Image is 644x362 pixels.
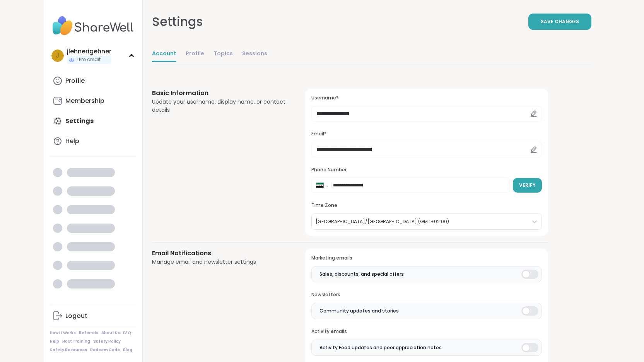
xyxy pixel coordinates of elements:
div: jlehnerigehner [67,47,111,56]
span: Verify [519,182,536,189]
a: Referrals [79,330,98,336]
span: 1 Pro credit [76,56,101,63]
a: Membership [50,92,136,110]
a: Help [50,132,136,150]
span: Activity Feed updates and peer appreciation notes [319,344,442,351]
a: Logout [50,307,136,325]
h3: Basic Information [152,89,287,98]
a: About Us [101,330,120,336]
h3: Activity emails [311,328,542,335]
button: Save Changes [528,14,591,30]
a: Safety Resources [50,347,87,353]
div: Profile [65,77,85,85]
div: Help [65,137,79,145]
h3: Email* [311,131,542,137]
div: Membership [65,97,104,105]
a: Sessions [242,46,267,62]
a: Host Training [62,339,90,344]
a: Blog [123,347,132,353]
a: How It Works [50,330,76,336]
a: FAQ [123,330,131,336]
h3: Marketing emails [311,255,542,261]
h3: Email Notifications [152,249,287,258]
a: Topics [214,46,233,62]
div: Settings [152,12,203,31]
h3: Phone Number [311,167,542,173]
button: Verify [513,178,542,193]
a: Redeem Code [90,347,120,353]
a: Help [50,339,59,344]
span: Sales, discounts, and special offers [319,271,404,278]
h3: Time Zone [311,202,542,209]
img: ShareWell Nav Logo [50,12,136,39]
span: j [56,51,59,61]
h3: Newsletters [311,292,542,298]
a: Safety Policy [93,339,121,344]
a: Profile [186,46,204,62]
a: Account [152,46,176,62]
div: Manage email and newsletter settings [152,258,287,266]
h3: Username* [311,95,542,101]
div: Logout [65,312,87,320]
div: Update your username, display name, or contact details [152,98,287,114]
a: Profile [50,72,136,90]
span: Save Changes [541,18,579,25]
span: Community updates and stories [319,307,399,314]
